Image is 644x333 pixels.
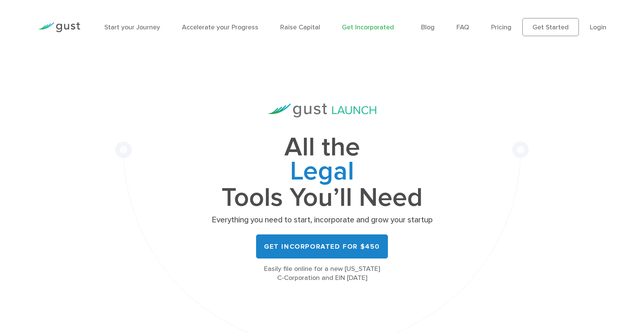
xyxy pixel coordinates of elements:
a: Get Incorporated for $450 [256,234,388,258]
p: Everything you need to start, incorporate and grow your startup [209,215,435,225]
a: Blog [421,23,435,31]
h1: All the Tools You’ll Need [209,135,435,210]
img: Gust Launch Logo [268,103,376,117]
a: FAQ [456,23,469,31]
a: Login [590,23,606,31]
a: Raise Capital [280,23,320,31]
a: Get Started [522,18,579,36]
a: Start your Journey [104,23,160,31]
div: Easily file online for a new [US_STATE] C-Corporation and EIN [DATE] [209,265,435,283]
a: Pricing [491,23,511,31]
a: Accelerate your Progress [182,23,258,31]
img: Gust Logo [38,22,80,32]
a: Get Incorporated [342,23,394,31]
span: Legal [209,160,435,186]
